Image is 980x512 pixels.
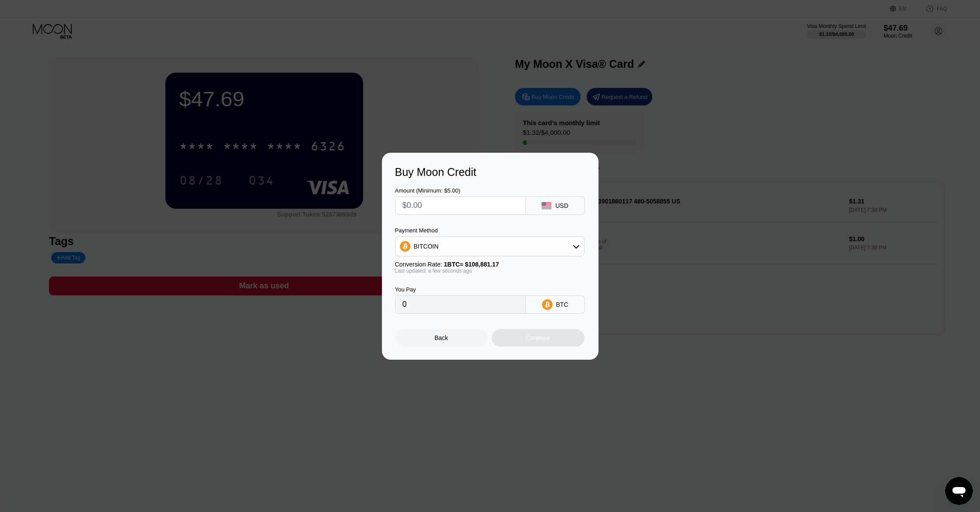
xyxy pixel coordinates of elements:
div: Back [434,334,448,341]
div: You Pay [395,286,526,293]
div: Amount (Minimum: $5.00) [395,187,526,194]
span: 1 BTC ≈ $108,881.17 [444,261,499,268]
iframe: Button to launch messaging window [945,477,973,505]
div: BITCOIN [414,243,439,250]
div: Conversion Rate: [395,261,584,268]
div: Buy Moon Credit [395,166,585,179]
div: BTC [556,301,568,308]
div: Last updated: a few seconds ago [395,268,584,274]
div: Payment Method [395,227,584,234]
input: $0.00 [402,197,518,214]
div: Back [395,329,488,347]
div: USD [555,202,568,209]
div: BITCOIN [395,238,584,255]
